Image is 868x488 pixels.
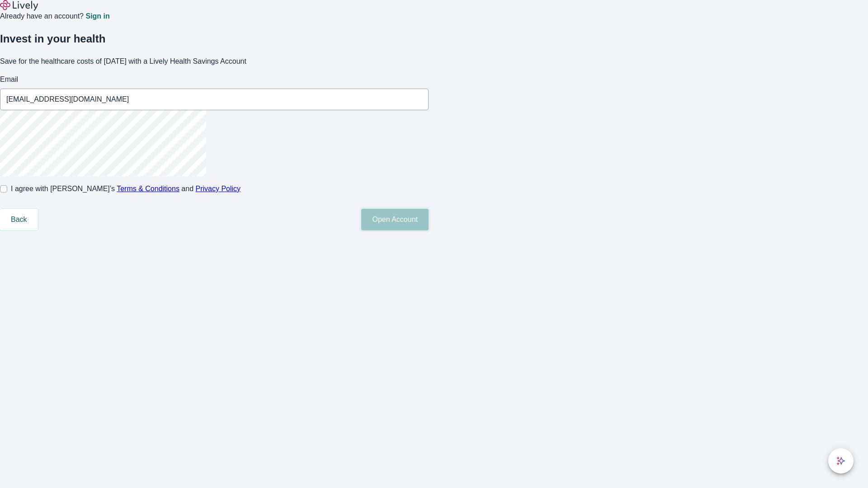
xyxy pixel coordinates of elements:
[85,13,109,20] a: Sign in
[11,183,241,194] span: I agree with [PERSON_NAME]’s and
[196,185,241,192] a: Privacy Policy
[828,448,854,474] button: chat
[836,456,845,465] svg: Lively AI Assistant
[117,185,179,192] a: Terms & Conditions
